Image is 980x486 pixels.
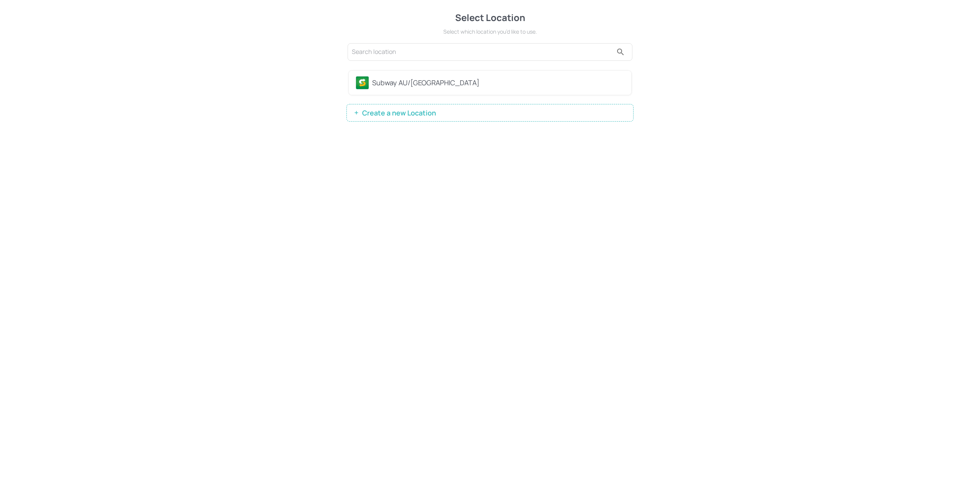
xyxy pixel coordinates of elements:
[352,46,613,58] input: Search location
[358,109,440,117] span: Create a new Location
[356,76,369,89] img: avatar
[372,78,624,88] div: Subway AU/[GEOGRAPHIC_DATA]
[346,28,634,36] div: Select which location you’d like to use.
[346,11,634,24] div: Select Location
[346,104,634,122] button: Create a new Location
[613,44,628,60] button: search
